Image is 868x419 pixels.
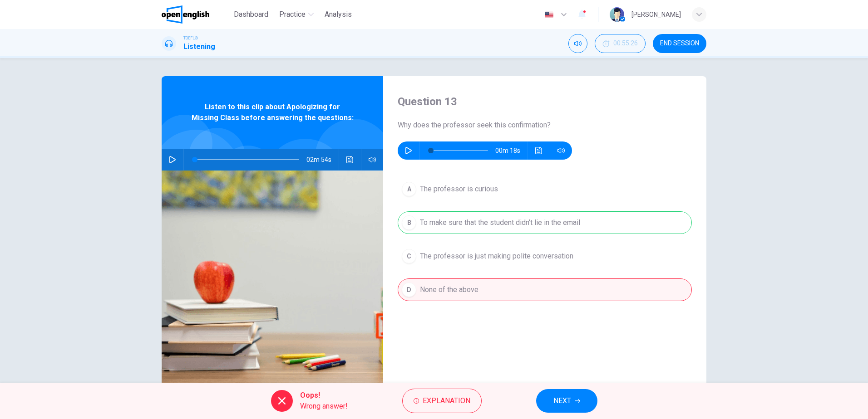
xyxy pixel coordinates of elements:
button: Click to see the audio transcription [343,149,357,171]
div: Hide [595,34,646,53]
span: NEXT [553,395,571,407]
span: Explanation [423,395,470,407]
button: Analysis [321,6,355,23]
span: TOEFL® [183,35,198,41]
div: Mute [568,34,587,53]
img: Listen to this clip about Apologizing for Missing Class before answering the questions: [162,171,383,391]
span: Why does the professor seek this confirmation? [398,120,692,131]
span: Analysis [325,9,352,20]
span: Practice [279,9,306,20]
button: 00:55:26 [595,34,646,53]
button: Explanation [402,389,482,413]
span: Listen to this clip about Apologizing for Missing Class before answering the questions: [191,102,354,123]
button: NEXT [536,389,597,413]
img: Profile picture [610,7,624,22]
button: Click to see the audio transcription [532,141,546,160]
span: Wrong answer! [300,401,348,412]
img: en [543,11,555,18]
span: Dashboard [234,9,268,20]
span: END SESSION [660,40,699,47]
span: 00:55:26 [613,40,638,47]
span: Oops! [300,390,348,401]
span: 02m 54s [306,149,339,171]
button: Practice [276,6,317,23]
a: OpenEnglish logo [162,5,230,24]
h4: Question 13 [398,94,692,109]
div: [PERSON_NAME] [631,9,681,20]
h1: Listening [183,41,215,52]
img: OpenEnglish logo [162,5,209,24]
button: Dashboard [230,6,272,23]
button: END SESSION [653,34,706,53]
span: 00m 18s [495,141,528,160]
